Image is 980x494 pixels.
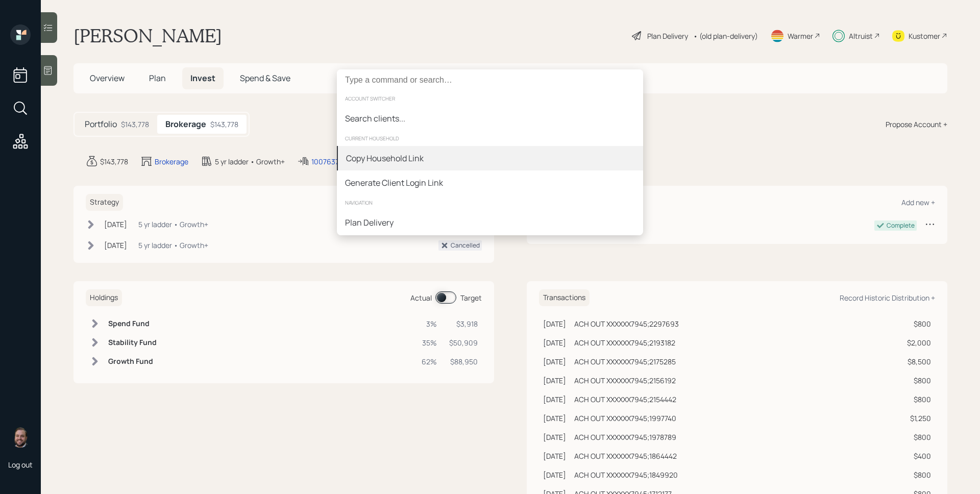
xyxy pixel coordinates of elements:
div: Generate Client Login Link [345,177,443,189]
div: account switcher [337,91,643,106]
div: Copy Household Link [346,152,424,164]
input: Type a command or search… [337,69,643,91]
div: Plan Delivery [345,216,394,229]
div: Search clients... [345,112,405,125]
div: navigation [337,195,643,210]
div: current household [337,131,643,146]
